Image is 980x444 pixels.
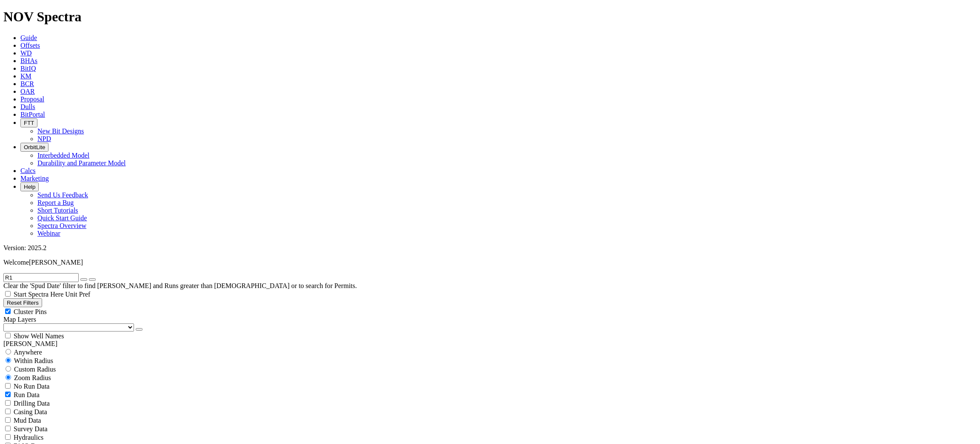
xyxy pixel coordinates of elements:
a: KM [20,72,31,80]
a: BHAs [20,57,37,64]
div: [PERSON_NAME] [3,340,977,348]
span: [PERSON_NAME] [29,259,83,266]
a: Short Tutorials [37,207,78,214]
a: Proposal [20,95,44,103]
span: Clear the 'Spud Date' filter to find [PERSON_NAME] and Runs greater than [DEMOGRAPHIC_DATA] or to... [3,282,357,289]
a: OAR [20,88,35,95]
span: No Run Data [14,383,49,390]
a: Calcs [20,167,36,174]
a: WD [20,49,32,57]
span: Drilling Data [14,400,50,407]
a: Quick Start Guide [37,214,87,222]
a: Spectra Overview [37,222,86,229]
a: Webinar [37,230,60,237]
p: Welcome [3,259,977,266]
span: Map Layers [3,316,36,323]
a: BCR [20,80,34,87]
span: Hydraulics [14,434,43,441]
button: Reset Filters [3,298,42,307]
a: NPD [37,135,51,142]
a: Report a Bug [37,199,74,206]
span: Survey Data [14,425,48,432]
span: Start Spectra Here [14,291,63,298]
span: Anywhere [14,349,42,356]
a: Durability and Parameter Model [37,159,126,167]
h1: NOV Spectra [3,9,977,25]
a: Interbedded Model [37,152,89,159]
a: BitPortal [20,111,45,118]
button: OrbitLite [20,143,48,152]
button: FTT [20,118,37,127]
span: Within Radius [14,357,53,364]
span: Custom Radius [14,366,56,373]
span: Unit Pref [65,291,90,298]
span: Run Data [14,391,40,398]
span: FTT [24,120,34,126]
input: Search [3,273,79,282]
span: Help [24,184,35,190]
filter-controls-checkbox: Hydraulics Analysis [3,433,977,441]
a: BitIQ [20,65,36,72]
span: Show Well Names [14,332,64,340]
a: Dulls [20,103,35,110]
span: Zoom Radius [14,374,51,381]
a: Guide [20,34,37,41]
a: Send Us Feedback [37,191,88,199]
div: Version: 2025.2 [3,244,977,252]
span: OrbitLite [24,144,45,150]
button: Help [20,182,39,191]
a: Marketing [20,175,49,182]
span: Mud Data [14,417,41,424]
span: Casing Data [14,408,47,415]
a: New Bit Designs [37,127,84,135]
a: Offsets [20,42,40,49]
input: Start Spectra Here [5,291,11,297]
span: Cluster Pins [14,308,47,315]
